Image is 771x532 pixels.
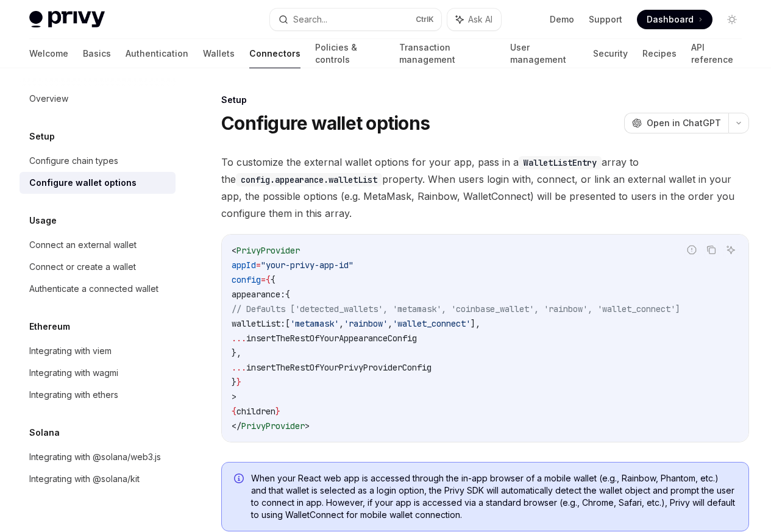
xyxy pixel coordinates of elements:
span: // Defaults ['detected_wallets', 'metamask', 'coinbase_wallet', 'rainbow', 'wallet_connect'] [232,303,680,314]
a: Transaction management [399,39,496,68]
h5: Solana [29,425,60,440]
span: config [232,274,261,285]
a: Authentication [126,39,188,68]
span: PrivyProvider [241,420,305,431]
span: walletList: [232,318,285,329]
code: config.appearance.walletList [236,173,382,186]
span: 'metamask' [290,318,339,329]
span: insertTheRestOfYourPrivyProviderConfig [246,362,432,373]
a: Integrating with wagmi [20,362,176,384]
span: Dashboard [647,13,694,26]
span: { [271,274,275,285]
div: Integrating with ethers [29,388,118,402]
a: Welcome [29,39,68,68]
span: = [256,260,261,271]
a: Basics [83,39,111,68]
span: appearance: [232,289,285,300]
h5: Setup [29,129,55,144]
span: { [285,289,290,300]
div: Connect an external wallet [29,238,137,252]
a: Integrating with ethers [20,384,176,406]
span: } [275,406,280,417]
div: Integrating with viem [29,344,112,358]
a: Authenticate a connected wallet [20,278,176,300]
a: Support [589,13,622,26]
a: Overview [20,88,176,110]
span: ... [232,333,246,344]
a: User management [510,39,578,68]
span: children [236,406,275,417]
img: light logo [29,11,105,28]
span: insertTheRestOfYourAppearanceConfig [246,333,417,344]
span: Ctrl K [416,15,434,24]
span: [ [285,318,290,329]
a: Demo [550,13,574,26]
span: 'wallet_connect' [393,318,471,329]
span: ... [232,362,246,373]
a: Configure wallet options [20,172,176,194]
span: { [232,406,236,417]
span: { [266,274,271,285]
div: Integrating with wagmi [29,366,118,380]
div: Integrating with @solana/kit [29,472,140,486]
a: API reference [691,39,742,68]
h1: Configure wallet options [221,112,430,134]
svg: Info [234,473,246,486]
button: Copy the contents from the code block [703,242,719,258]
h5: Ethereum [29,319,70,334]
span: When your React web app is accessed through the in-app browser of a mobile wallet (e.g., Rainbow,... [251,472,736,521]
div: Configure chain types [29,154,118,168]
a: Dashboard [637,10,712,29]
a: Security [593,39,628,68]
a: Connectors [249,39,300,68]
span: appId [232,260,256,271]
code: WalletListEntry [519,156,602,169]
h5: Usage [29,213,57,228]
a: Connect an external wallet [20,234,176,256]
button: Search...CtrlK [270,9,441,30]
button: Open in ChatGPT [624,113,728,133]
span: PrivyProvider [236,245,300,256]
a: Connect or create a wallet [20,256,176,278]
div: Authenticate a connected wallet [29,282,158,296]
span: To customize the external wallet options for your app, pass in a array to the property. When user... [221,154,749,222]
button: Report incorrect code [684,242,700,258]
div: Search... [293,12,327,27]
span: </ [232,420,241,431]
span: , [388,318,393,329]
span: ], [471,318,480,329]
span: , [339,318,344,329]
button: Toggle dark mode [722,10,742,29]
span: Ask AI [468,13,492,26]
div: Setup [221,94,749,106]
span: > [232,391,236,402]
a: Recipes [642,39,677,68]
a: Configure chain types [20,150,176,172]
span: > [305,420,310,431]
span: < [232,245,236,256]
div: Overview [29,91,68,106]
a: Wallets [203,39,235,68]
span: } [232,377,236,388]
button: Ask AI [447,9,501,30]
span: 'rainbow' [344,318,388,329]
div: Integrating with @solana/web3.js [29,450,161,464]
span: = [261,274,266,285]
span: "your-privy-app-id" [261,260,354,271]
span: } [236,377,241,388]
a: Integrating with viem [20,340,176,362]
span: }, [232,347,241,358]
a: Policies & controls [315,39,385,68]
span: Open in ChatGPT [647,117,721,129]
a: Integrating with @solana/web3.js [20,446,176,468]
a: Integrating with @solana/kit [20,468,176,490]
div: Connect or create a wallet [29,260,136,274]
div: Configure wallet options [29,176,137,190]
button: Ask AI [723,242,739,258]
